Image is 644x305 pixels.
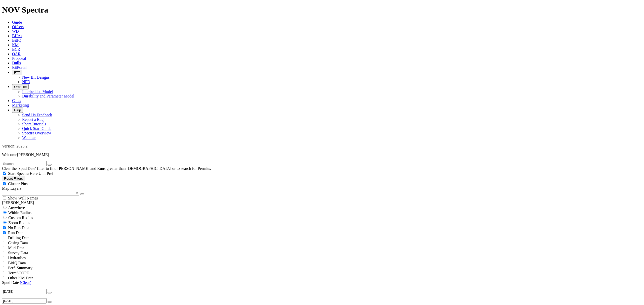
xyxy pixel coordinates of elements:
a: Calcs [12,98,21,103]
span: Help [14,108,21,112]
a: Report a Bug [22,117,44,122]
h1: NOV Spectra [2,5,642,15]
span: Perf. Summary [8,266,32,270]
span: [PERSON_NAME] [17,152,49,157]
a: BCR [12,47,20,52]
span: Casing Data [8,241,28,245]
a: NPD [22,80,30,84]
a: KM [12,43,19,47]
div: Version: 2025.2 [2,144,642,148]
span: Spud Date [2,280,19,285]
filter-controls-checkbox: Hydraulics Analysis [2,255,642,260]
span: Clear the 'Spud Date' filter to find [PERSON_NAME] and Runs greater than [DEMOGRAPHIC_DATA] or to... [2,166,211,171]
span: Survey Data [8,251,28,255]
a: New Bit Designs [22,75,50,79]
a: Short Tutorials [22,122,46,126]
span: Anywhere [8,206,25,210]
button: OrbitLite [12,84,29,89]
a: Interbedded Model [22,89,53,94]
a: Guide [12,20,22,24]
span: BitIQ Data [8,261,26,265]
a: WD [12,29,19,33]
button: Reset Filters [2,176,25,181]
span: Mud Data [8,246,24,250]
span: Other KM Data [8,276,33,280]
div: [PERSON_NAME] [2,200,642,205]
a: Proposal [12,56,26,61]
a: Spectra Overview [22,131,51,135]
a: Durability and Parameter Model [22,94,74,98]
span: Drilling Data [8,236,29,240]
span: Map Layers [2,186,21,190]
span: Run Data [8,231,23,235]
span: Within Radius [8,211,31,215]
a: OAR [12,52,21,56]
span: OrbitLite [14,85,27,89]
a: Send Us Feedback [22,113,52,117]
button: FTT [12,70,22,75]
input: Search [2,161,47,166]
span: Zoom Radius [8,221,30,225]
a: Offsets [12,25,24,29]
input: After [2,289,47,294]
span: FTT [14,71,20,74]
a: Quick Start Guide [22,126,51,131]
a: Webinar [22,135,36,140]
span: Cluster Pins [8,182,28,186]
button: Help [12,108,23,113]
span: Show Well Names [8,196,38,200]
input: Before [2,298,47,303]
input: Start Spectra Here [3,172,6,175]
span: TerraSCOPE [8,271,29,275]
span: Unit Pref [38,171,53,176]
p: Welcome [2,152,642,157]
a: BitPortal [12,65,27,70]
span: No Run Data [8,226,29,230]
a: (Clear) [20,280,31,285]
a: BitIQ [12,38,21,42]
a: Marketing [12,103,29,107]
span: Custom Radius [8,216,33,220]
span: Start Spectra Here [8,171,37,176]
filter-controls-checkbox: TerraSCOPE Data [2,270,642,275]
filter-controls-checkbox: Performance Summary [2,265,642,270]
a: BHAs [12,34,22,38]
span: Hydraulics [8,256,26,260]
filter-controls-checkbox: TerraSCOPE Data [2,275,642,280]
a: Dulls [12,61,21,65]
